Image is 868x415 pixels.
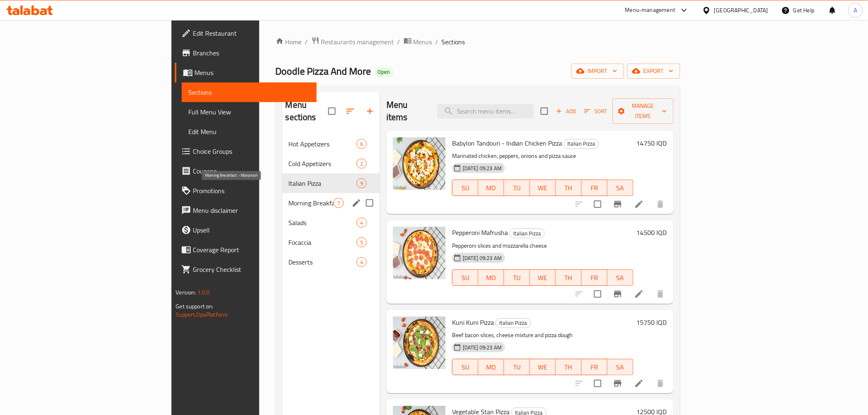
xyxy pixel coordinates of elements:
[311,36,394,47] a: Restaurants management
[197,287,210,298] span: 1.0.0
[276,36,680,47] nav: breadcrumb
[452,241,633,251] p: Pepperoni slices and mozzarella cheese
[496,318,531,328] div: Italian Pizza
[356,257,367,267] div: items
[357,140,366,148] span: 6
[276,62,371,80] span: Doodle Pizza And More
[282,252,380,272] div: Desserts4
[456,182,475,194] span: SU
[193,205,310,215] span: Menu disclaimer
[533,361,553,373] span: WE
[564,139,599,149] div: Italian Pizza
[182,82,316,102] a: Sections
[556,359,582,375] button: TH
[637,137,667,149] h6: 14750 IQD
[175,220,316,240] a: Upsell
[478,269,504,286] button: MO
[175,181,316,201] a: Promotions
[507,361,527,373] span: TU
[289,237,356,247] span: Focaccia
[356,218,367,228] div: items
[509,228,545,238] div: Italian Pizza
[194,68,310,78] span: Menus
[452,226,508,239] span: Pepperoni Mafrusha
[634,199,644,209] a: Edit menu item
[714,6,768,15] div: [GEOGRAPHIC_DATA]
[356,159,367,169] div: items
[634,379,644,388] a: Edit menu item
[634,66,674,76] span: export
[393,137,445,190] img: Babylon Tandouri - Indian Chicken Pizza
[397,37,400,47] li: /
[289,257,356,267] div: Desserts
[375,68,393,75] span: Open
[357,239,366,246] span: 5
[452,269,478,286] button: SU
[582,359,608,375] button: FR
[393,317,445,369] img: Kuni Kuni Pizza
[553,105,579,118] button: Add
[323,103,340,120] span: Select all sections
[393,227,445,279] img: Pepperoni Mafrusha
[571,64,624,79] button: import
[452,330,633,340] p: Beef bacon slices, cheese mixture and pizza dough
[582,105,609,118] button: Sort
[193,265,310,274] span: Grocery Checklist
[188,107,310,117] span: Full Menu View
[175,201,316,220] a: Menu disclaimer
[533,182,553,194] span: WE
[634,289,644,299] a: Edit menu item
[612,98,673,124] button: Manage items
[357,180,366,187] span: 9
[193,146,310,156] span: Choice Groups
[459,344,505,351] span: [DATE] 09:23 AM
[478,180,504,196] button: MO
[611,361,630,373] span: SA
[175,63,316,82] a: Menus
[533,272,553,284] span: WE
[611,182,630,194] span: SA
[413,37,432,47] span: Menus
[282,193,380,213] div: Morning Breakfast - Manakish7edit
[627,64,680,79] button: export
[625,5,676,15] div: Menu-management
[193,186,310,196] span: Promotions
[556,180,582,196] button: TH
[176,309,228,320] a: Support.OpsPlatform
[555,107,577,116] span: Add
[452,151,633,161] p: Marinated chicken, peppers, onions and pizza sauce
[608,284,628,304] button: Branch-specific-item
[637,317,667,328] h6: 15750 IQD
[193,245,310,255] span: Coverage Report
[482,182,501,194] span: MO
[651,284,670,304] button: delete
[176,301,213,312] span: Get support on:
[175,161,316,181] a: Coupons
[193,48,310,58] span: Branches
[182,102,316,122] a: Full Menu View
[559,361,578,373] span: TH
[175,23,316,43] a: Edit Restaurant
[193,166,310,176] span: Coupons
[564,139,598,148] span: Italian Pizza
[530,180,556,196] button: WE
[175,43,316,63] a: Branches
[510,229,544,238] span: Italian Pizza
[282,213,380,233] div: Salads4
[496,318,530,328] span: Italian Pizza
[578,66,617,76] span: import
[651,194,670,214] button: delete
[452,359,478,375] button: SU
[507,182,527,194] span: TU
[437,104,534,119] input: search
[289,178,356,188] span: Italian Pizza
[651,374,670,393] button: delete
[504,269,530,286] button: TU
[582,269,608,286] button: FR
[436,37,439,47] li: /
[585,182,604,194] span: FR
[608,269,633,286] button: SA
[282,173,380,193] div: Italian Pizza9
